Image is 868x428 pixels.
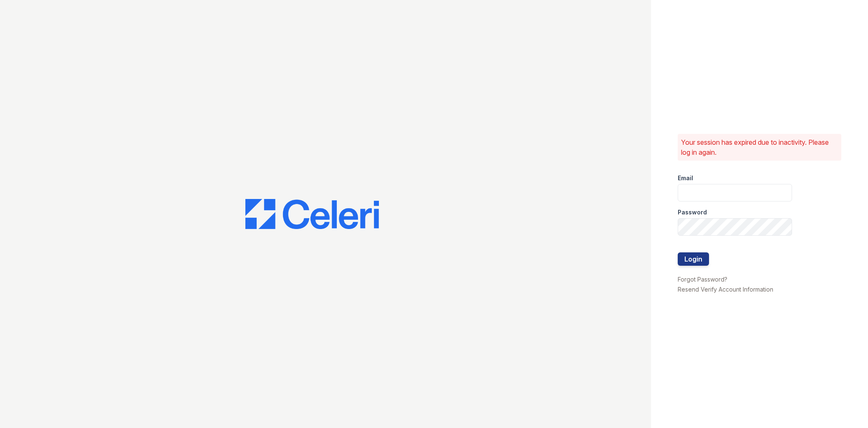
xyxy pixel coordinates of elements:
a: Resend Verify Account Information [678,286,773,293]
p: Your session has expired due to inactivity. Please log in again. [681,137,838,157]
label: Email [678,174,693,182]
button: Login [678,252,709,266]
a: Forgot Password? [678,276,727,283]
img: CE_Logo_Blue-a8612792a0a2168367f1c8372b55b34899dd931a85d93a1a3d3e32e68fde9ad4.png [245,199,379,229]
label: Password [678,208,707,217]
